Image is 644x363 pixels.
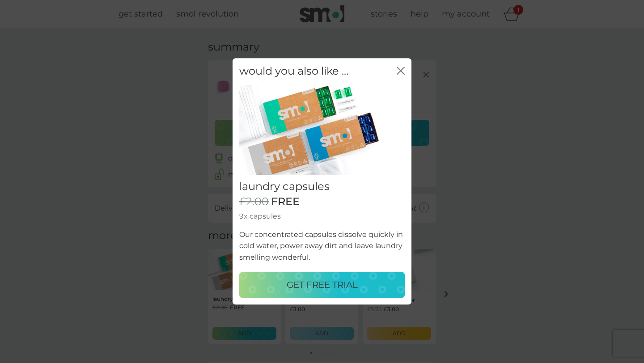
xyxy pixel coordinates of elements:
button: GET FREE TRIAL [239,272,405,298]
p: 9x capsules [239,211,405,222]
span: £2.00 [239,196,269,209]
p: GET FREE TRIAL [287,278,358,292]
h2: would you also like ... [239,65,348,78]
h2: laundry capsules [239,181,405,194]
span: FREE [271,196,300,209]
p: Our concentrated capsules dissolve quickly in cold water, power away dirt and leave laundry smell... [239,229,405,263]
button: close [397,67,405,76]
